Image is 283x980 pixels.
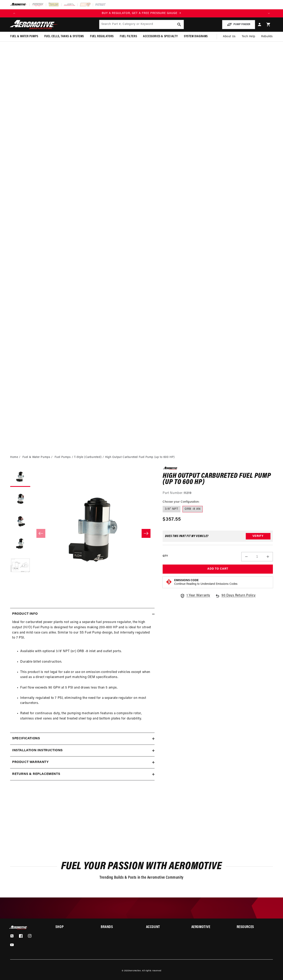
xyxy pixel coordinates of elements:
[100,876,183,880] span: Trending Builds & Posts in the Aeromotive Community
[12,772,60,777] h2: Returns & replacements
[10,756,155,768] summary: Product warranty
[142,529,151,538] button: Slide right
[182,506,203,512] label: ORB -8 AN
[10,489,30,509] button: Load image 2 in gallery view
[10,511,30,531] button: Load image 3 in gallery view
[10,556,30,576] button: Load image 5 in gallery view
[9,20,59,29] img: Aeromotive
[146,926,182,929] summary: Account
[12,611,38,617] h2: Product Info
[261,34,273,39] span: Rebuilds
[163,473,273,486] h1: High Output Carbureted Fuel Pump (up to 600 HP)
[10,467,30,487] button: Load image 1 in gallery view
[191,926,228,929] summary: Aeromotive
[10,455,18,460] a: Home
[246,533,270,539] button: Verify
[10,768,155,780] summary: Returns & replacements
[184,34,208,39] span: System Diagrams
[10,608,155,620] summary: Product Info
[163,565,273,574] button: Add to Cart
[181,32,211,41] summary: System Diagrams
[22,455,50,460] a: Fuel & Water Pumps
[174,582,237,586] p: Continue Reading to Understand Emissions Codes
[175,20,184,29] button: search button
[18,11,265,16] div: Announcement
[10,862,273,871] h2: Fuel Your Passion with Aeromotive
[20,711,153,721] li: Rated for continuous duty, the pumping mechanism features a composite rotor, stainless steel vane...
[174,579,237,586] button: Emissions CodeContinue Reading to Understand Emissions Codes
[237,926,273,929] summary: Resources
[265,9,273,17] button: Translation missing: en.sections.announcements.next_announcement
[55,926,92,929] summary: Shop
[215,593,256,602] a: 90 Days Return Policy
[174,579,199,582] strong: Emissions Code
[222,593,256,602] span: 90 Days Return Policy
[222,20,255,29] button: PUMP FINDER
[105,455,175,460] li: High Output Carbureted Fuel Pump (up to 600 HP)
[10,467,155,600] media-gallery: Gallery Viewer
[74,455,105,460] li: T-Style (Carbureted)
[12,736,40,741] h2: Specifications
[87,32,117,41] summary: Fuel Regulators
[239,32,258,41] summary: Tech Help
[10,34,38,39] span: Fuel & Water Pumps
[163,500,200,504] legend: Choose your Configuration:
[140,32,181,41] summary: Accessories & Specialty
[163,554,168,558] label: QTY
[20,670,153,680] li: This product is not legal for sale or use on emission-controlled vehicles except when used as a d...
[117,32,140,41] summary: Fuel Filters
[20,659,153,665] li: Durable billet construction.
[18,11,265,16] div: 1 of 4
[163,516,181,523] span: $357.55
[99,20,184,29] input: Search by Part Number, Category or Keyword
[10,9,18,17] button: Translation missing: en.sections.announcements.previous_announcement
[12,760,49,765] h2: Product warranty
[10,620,155,727] div: Ideal for carbureted power plants not using a separate fuel pressure regulator, the high output (...
[55,455,71,460] a: Fuel Pumps
[90,34,114,39] span: Fuel Regulators
[36,529,45,538] button: Slide left
[10,533,30,554] button: Load image 4 in gallery view
[166,579,172,585] img: Emissions code
[163,491,273,496] div: Part Number:
[129,970,141,972] a: Aeromotive
[20,649,153,654] li: Available with optional 3/8' NPT (or) ORB -8 inlet and outlet ports.
[180,593,210,598] a: 1 Year Warranty
[18,11,265,16] a: BUY A REGULATOR, GET A FREE PRESSURE GAUGE
[44,34,84,39] span: Fuel Cells, Tanks & Systems
[41,32,87,41] summary: Fuel Cells, Tanks & Systems
[101,926,137,929] summary: Brands
[184,492,192,495] strong: 11219
[220,32,239,41] a: About Us
[20,685,153,691] li: Fuel flow exceeds 90 GPH at 5 PSI and draws less than 5 amps.
[20,696,153,706] li: Internally regulated to 7 PSI, eliminating the need for a separate regulator on most carburetors.
[143,34,178,39] span: Accessories & Specialty
[258,32,276,41] summary: Rebuilds
[10,745,155,756] summary: Installation Instructions
[10,455,273,460] nav: breadcrumbs
[9,926,29,929] img: Aeromotive
[12,748,63,753] h2: Installation Instructions
[122,970,141,972] small: © 2025 .
[7,32,41,41] summary: Fuel & Water Pumps
[10,733,155,745] summary: Specifications
[142,970,161,972] small: All rights reserved
[102,12,177,15] span: BUY A REGULATOR, GET A FREE PRESSURE GAUGE
[223,35,236,38] span: About Us
[163,506,180,512] label: 3/8" NPT
[120,34,137,39] span: Fuel Filters
[242,34,255,39] span: Tech Help
[187,593,210,598] span: 1 Year Warranty
[165,535,209,538] div: Does This part fit My vehicle?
